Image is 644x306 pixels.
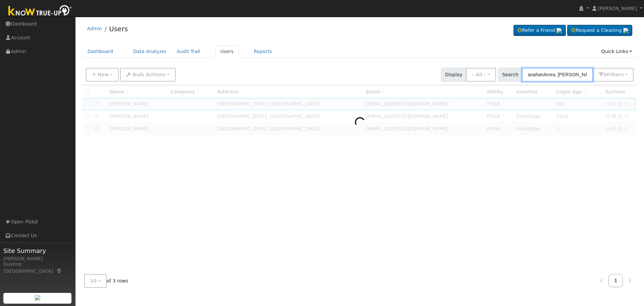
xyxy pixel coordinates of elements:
[97,72,109,77] span: New
[35,295,40,300] img: retrieve
[5,4,75,19] img: Know True-Up
[86,68,119,82] button: New
[128,45,172,58] a: Data Analyzer
[249,45,277,58] a: Reports
[593,68,634,82] button: 0Filters
[596,45,637,58] a: Quick Links
[567,25,632,36] a: Request a Cleaning
[56,268,62,274] a: Map
[623,28,629,33] img: retrieve
[607,72,624,77] span: Filter
[522,68,593,82] input: Search
[621,72,624,77] span: s
[120,68,175,82] button: Bulk Actions
[3,261,72,275] div: Gustine, [GEOGRAPHIC_DATA]
[441,68,466,82] span: Display
[132,72,166,77] span: Bulk Actions
[83,45,118,58] a: Dashboard
[466,68,496,82] button: - All -
[84,274,107,288] button: 10
[556,28,562,33] img: retrieve
[84,274,128,288] span: of 3 rows
[172,45,205,58] a: Audit Trail
[215,45,239,58] a: Users
[3,255,72,262] div: [PERSON_NAME]
[109,25,128,33] a: Users
[498,68,522,82] span: Search
[514,25,566,36] a: Refer a Friend
[608,274,623,287] a: 1
[90,278,97,283] span: 10
[87,26,102,31] a: Admin
[3,246,72,255] span: Site Summary
[598,6,637,11] span: [PERSON_NAME]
